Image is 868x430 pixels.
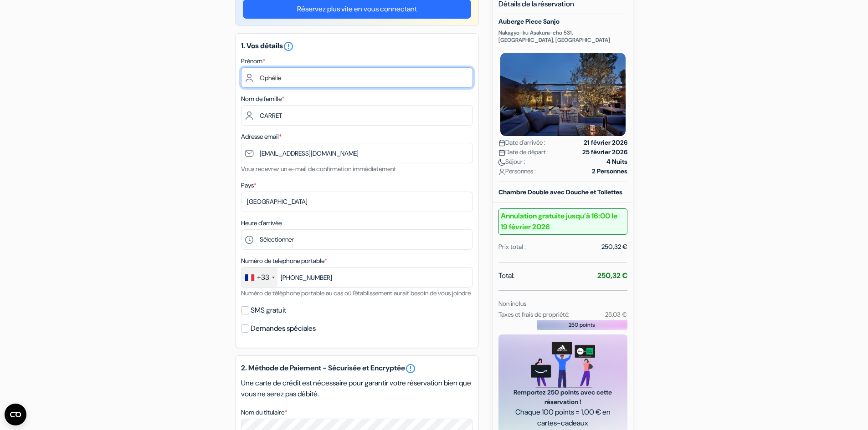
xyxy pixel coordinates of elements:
strong: 4 Nuits [606,157,627,167]
b: Annulation gratuite jusqu’à 16:00 le 19 février 2026 [498,208,627,235]
input: 6 12 34 56 78 [241,267,473,288]
img: calendar.svg [498,149,505,156]
span: Date de départ : [498,147,549,157]
div: France: +33 [241,268,277,287]
input: Entrer le nom de famille [241,105,473,126]
a: error_outline [405,363,416,374]
button: Ouvrir le widget CMP [5,404,26,425]
span: 250 points [569,321,595,329]
p: Une carte de crédit est nécessaire pour garantir votre réservation bien que vous ne serez pas déb... [241,378,473,400]
label: Pays [241,181,256,190]
strong: 25 février 2026 [582,147,627,157]
span: Total: [498,270,514,281]
div: +33 [257,272,269,283]
h5: Auberge Piece Sanjo [498,18,627,25]
small: Taxes et frais de propriété: [498,310,570,319]
span: Chaque 100 points = 1,00 € en cartes-cadeaux [509,407,616,429]
label: Prénom [241,56,265,66]
div: Prix total : [498,242,526,252]
span: Personnes : [498,167,536,176]
div: 250,32 € [601,242,627,252]
img: user_icon.svg [498,168,505,175]
strong: 250,32 € [597,271,627,280]
small: Non inclus [498,299,526,308]
img: gift_card_hero_new.png [531,342,595,388]
input: Entrer adresse e-mail [241,143,473,163]
i: error_outline [283,41,294,52]
label: Adresse email [241,132,282,142]
small: Vous recevrez un e-mail de confirmation immédiatement [241,165,396,173]
label: Demandes spéciales [251,322,316,335]
strong: 2 Personnes [592,167,627,176]
label: Numéro de telephone portable [241,256,327,266]
img: moon.svg [498,159,505,166]
label: Heure d'arrivée [241,218,282,228]
small: Numéro de téléphone portable au cas où l'établissement aurait besoin de vous joindre [241,289,471,297]
p: Nakagyo-ku Asakura-cho 531, [GEOGRAPHIC_DATA], [GEOGRAPHIC_DATA] [498,29,627,44]
input: Entrez votre prénom [241,67,473,88]
b: Chambre Double avec Douche et Toilettes [498,188,622,196]
h5: 1. Vos détails [241,41,473,52]
label: SMS gratuit [251,304,286,317]
span: Remportez 250 points avec cette réservation ! [509,388,616,407]
label: Nom de famille [241,94,284,104]
label: Nom du titulaire [241,408,287,417]
span: Date d'arrivée : [498,138,545,147]
small: 25,03 € [605,310,627,319]
strong: 21 février 2026 [584,138,627,147]
h5: 2. Méthode de Paiement - Sécurisée et Encryptée [241,363,473,374]
span: Séjour : [498,157,525,167]
a: error_outline [283,41,294,51]
img: calendar.svg [498,140,505,147]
